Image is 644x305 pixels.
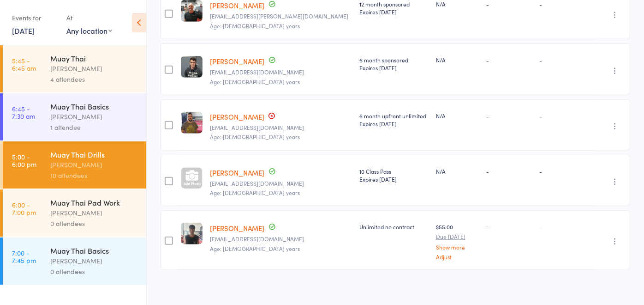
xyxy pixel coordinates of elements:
a: [DATE] [12,25,35,36]
time: 5:45 - 6:45 am [12,57,36,72]
div: - [540,56,592,64]
a: 6:00 -7:00 pmMuay Thai Pad Work[PERSON_NAME]0 attendees [3,189,146,237]
div: $55.00 [436,223,479,259]
small: Thejacethomas@gmail.com [210,236,352,242]
small: lukus.molloy@gmail.com [210,13,352,19]
div: Muay Thai Basics [50,245,138,256]
div: Expires [DATE] [359,8,428,16]
div: Muay Thai [50,53,138,63]
img: image1717484885.png [181,56,203,78]
div: 10 Class Pass [359,167,428,183]
div: - [487,56,532,64]
div: 10 attendees [50,170,138,181]
div: - [540,167,592,175]
div: 0 attendees [50,266,138,277]
div: - [540,112,592,120]
span: Age: [DEMOGRAPHIC_DATA] years [210,78,300,85]
a: 5:00 -6:00 pmMuay Thai Drills[PERSON_NAME]10 attendees [3,141,146,189]
small: ijneb97@hotmail.com [210,69,352,75]
div: 1 attendee [50,122,138,133]
div: Muay Thai Basics [50,101,138,111]
div: N/A [436,167,479,175]
span: Age: [DEMOGRAPHIC_DATA] years [210,189,300,196]
span: Age: [DEMOGRAPHIC_DATA] years [210,133,300,140]
div: 6 month sponsored [359,56,428,72]
div: 6 month upfront unlimited [359,112,428,128]
small: Due [DATE] [436,233,479,240]
small: danyonsmith97@outlook.com [210,180,352,187]
span: Age: [DEMOGRAPHIC_DATA] years [210,244,300,252]
a: [PERSON_NAME] [210,0,264,10]
div: 4 attendees [50,74,138,85]
a: 6:45 -7:30 amMuay Thai Basics[PERSON_NAME]1 attendee [3,93,146,140]
a: 7:00 -7:45 pmMuay Thai Basics[PERSON_NAME]0 attendees [3,238,146,285]
a: [PERSON_NAME] [210,112,264,122]
div: 0 attendees [50,218,138,229]
div: [PERSON_NAME] [50,159,138,170]
div: [PERSON_NAME] [50,111,138,122]
a: [PERSON_NAME] [210,56,264,66]
img: image1735540159.png [181,223,203,244]
time: 6:45 - 7:30 am [12,105,35,120]
span: Age: [DEMOGRAPHIC_DATA] years [210,22,300,30]
time: 5:00 - 6:00 pm [12,153,36,168]
div: Expires [DATE] [359,64,428,72]
div: Any location [66,25,112,36]
div: N/A [436,56,479,64]
div: Expires [DATE] [359,175,428,183]
time: 7:00 - 7:45 pm [12,249,36,264]
div: - [540,223,592,231]
div: - [487,223,532,231]
div: [PERSON_NAME] [50,63,138,74]
img: image1721977622.png [181,112,203,134]
a: [PERSON_NAME] [210,168,264,177]
small: Glen_smithy95@Hotmail.com [210,124,352,131]
div: - [487,167,532,175]
a: Adjust [436,254,479,260]
time: 6:00 - 7:00 pm [12,201,36,216]
div: [PERSON_NAME] [50,207,138,218]
a: [PERSON_NAME] [210,223,264,233]
div: Unlimited no contract [359,223,428,231]
div: Events for [12,10,57,25]
div: - [487,112,532,120]
a: Show more [436,244,479,250]
div: Expires [DATE] [359,120,428,128]
div: At [66,10,112,25]
div: Muay Thai Drills [50,149,138,159]
div: Muay Thai Pad Work [50,197,138,207]
div: [PERSON_NAME] [50,256,138,266]
div: N/A [436,112,479,120]
a: 5:45 -6:45 amMuay Thai[PERSON_NAME]4 attendees [3,45,146,92]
